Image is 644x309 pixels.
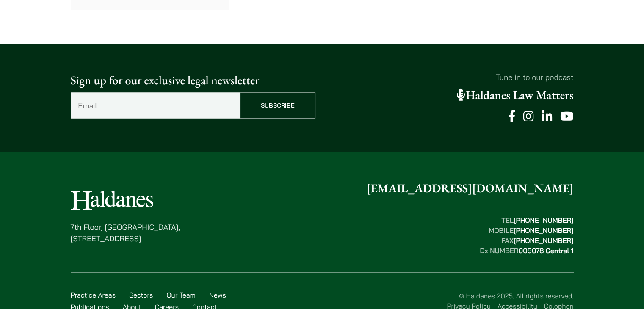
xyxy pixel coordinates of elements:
a: Our Team [166,290,196,299]
p: Sign up for our exclusive legal newsletter [71,71,315,89]
input: Email [71,92,240,118]
mark: [PHONE_NUMBER] [514,226,574,234]
a: Practice Areas [71,290,116,299]
mark: [PHONE_NUMBER] [514,215,574,224]
a: News [209,290,226,299]
a: Haldanes Law Matters [457,87,574,102]
a: [EMAIL_ADDRESS][DOMAIN_NAME] [367,180,574,196]
p: 7th Floor, [GEOGRAPHIC_DATA], [STREET_ADDRESS] [71,221,180,244]
p: Tune in to our podcast [329,71,574,83]
mark: 009078 Central 1 [518,246,573,254]
img: Logo of Haldanes [71,190,153,210]
strong: TEL MOBILE FAX Dx NUMBER [480,215,573,254]
a: Sectors [129,290,153,299]
mark: [PHONE_NUMBER] [514,236,574,244]
input: Subscribe [240,92,315,118]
